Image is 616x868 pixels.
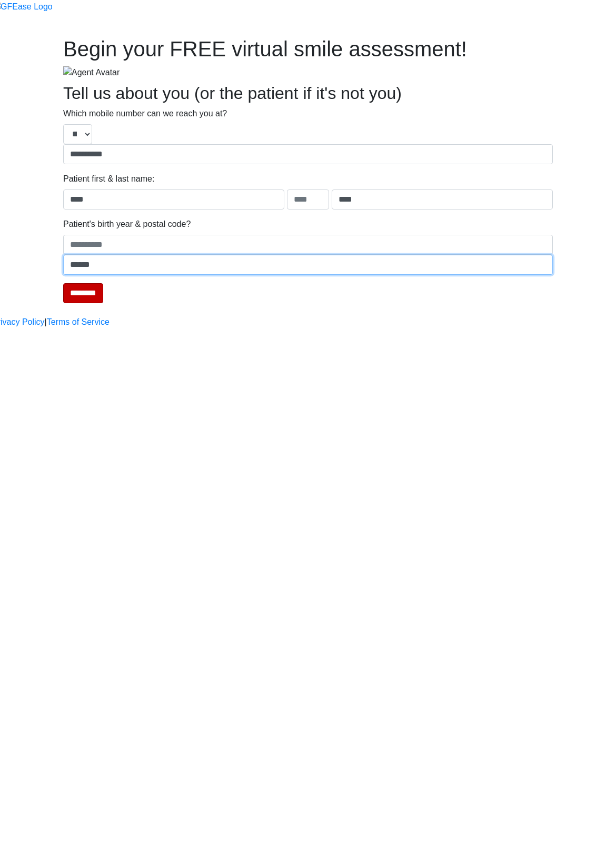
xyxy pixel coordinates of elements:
[63,36,553,62] h1: Begin your FREE virtual smile assessment!
[47,316,110,328] a: Terms of Service
[63,83,553,103] h2: Tell us about you (or the patient if it's not you)
[63,218,191,231] label: Patient's birth year & postal code?
[45,316,47,328] a: |
[63,107,227,120] label: Which mobile number can we reach you at?
[63,66,120,79] img: Agent Avatar
[63,173,154,185] label: Patient first & last name:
